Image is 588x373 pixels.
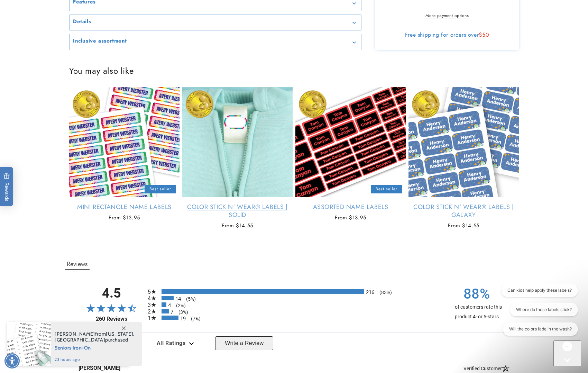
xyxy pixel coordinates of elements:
[148,308,157,315] span: 2
[408,203,519,219] a: Color Stick N' Wear® Labels | Galaxy
[366,289,374,295] span: 216
[148,316,440,320] li: 19 1-star reviews, 7% of total reviews
[479,31,482,39] span: $
[55,337,105,343] span: [GEOGRAPHIC_DATA]
[148,302,157,308] span: 3
[215,336,273,350] button: Write a Review
[148,309,440,313] li: 7 2-star reviews, 3% of total reviews
[55,356,135,363] span: 23 hours ago
[492,284,581,342] iframe: Gorgias live chat conversation starters
[553,340,581,366] iframe: Gorgias live chat messenger
[444,286,509,302] span: 88%
[79,316,144,322] a: 260 Reviews - open in a new tab
[148,315,157,321] span: 1
[6,318,88,338] iframe: Sign Up via Text for Offers
[382,12,513,19] a: More payment options
[148,295,157,302] span: 4
[148,289,440,294] li: 216 5-star reviews, 83% of total reviews
[70,34,361,50] summary: Inclusive assortment
[168,302,171,309] span: 4
[79,304,144,312] span: 4.5-star overall rating
[175,309,188,315] span: (3%)
[173,303,186,308] span: (2%)
[79,287,144,300] span: 4.5
[295,203,406,211] a: Assorted Name Labels
[3,173,10,201] span: Rewards
[157,340,186,346] span: All Ratings
[73,38,127,45] h2: Inclusive assortment
[106,331,133,337] span: [US_STATE]
[148,289,157,295] span: 5
[55,331,135,343] span: from , purchased
[187,316,201,321] span: (7%)
[155,337,196,350] div: Review filter options. Current filter is all ratings. Available options: All Ratings, 5 Star Revi...
[148,302,440,307] li: 4 3-star reviews, 2% of total reviews
[69,65,519,76] h2: You may also like
[376,290,392,295] span: (83%)
[148,296,440,300] li: 14 4-star reviews, 5% of total reviews
[182,203,293,219] a: Color Stick N' Wear® Labels | Solid
[79,365,509,372] span: [PERSON_NAME]
[175,296,181,302] span: 14
[183,296,196,302] span: (5%)
[55,343,135,352] span: Seniors Iron-On
[171,309,173,315] span: 7
[69,203,180,211] a: Mini Rectangle Name Labels
[4,353,20,369] div: Accessibility Menu
[382,31,513,38] div: Free shipping for orders over
[482,31,489,39] span: 50
[73,18,91,25] h2: Details
[70,15,361,30] summary: Details
[65,259,90,270] button: Reviews
[180,316,186,322] span: 19
[455,304,502,320] span: of customers rate this product 4- or 5-stars
[463,365,509,372] span: Verified Customer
